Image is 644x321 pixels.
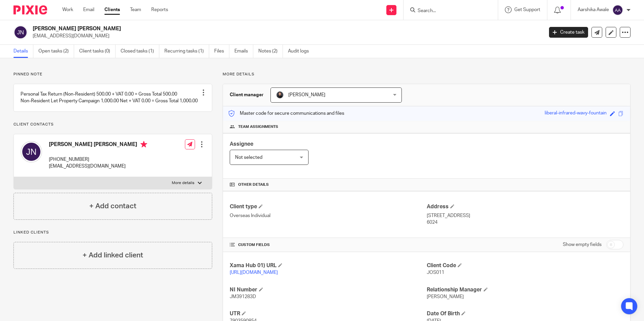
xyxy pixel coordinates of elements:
[258,45,283,58] a: Notes (2)
[38,45,74,58] a: Open tasks (2)
[13,72,212,77] p: Pinned note
[427,212,623,219] p: [STREET_ADDRESS]
[151,6,168,13] a: Reports
[549,27,588,38] a: Create task
[427,294,464,299] span: [PERSON_NAME]
[230,212,426,219] p: Overseas Individual
[83,6,94,13] a: Email
[230,141,253,147] span: Assignee
[427,262,623,269] h4: Client Code
[164,45,209,58] a: Recurring tasks (1)
[234,45,253,58] a: Emails
[230,242,426,248] h4: CUSTOM FIELDS
[228,110,344,117] p: Master code for secure communications and files
[230,286,426,293] h4: NI Number
[79,45,116,58] a: Client tasks (0)
[49,156,147,163] p: [PHONE_NUMBER]
[223,72,631,77] p: More details
[172,180,194,186] p: More details
[230,203,426,210] h4: Client type
[545,110,607,117] div: liberal-infrared-wavy-fountain
[427,219,623,226] p: 6024
[89,201,136,211] h4: + Add contact
[33,25,438,32] h2: [PERSON_NAME] [PERSON_NAME]
[417,8,478,14] input: Search
[612,5,623,15] img: svg%3E
[13,122,212,127] p: Client contacts
[13,45,33,58] a: Details
[514,7,540,12] span: Get Support
[49,141,147,149] h4: [PERSON_NAME] [PERSON_NAME]
[427,203,623,210] h4: Address
[288,93,325,97] span: [PERSON_NAME]
[140,141,147,148] i: Primary
[230,294,256,299] span: JM391283D
[49,163,147,170] p: [EMAIL_ADDRESS][DOMAIN_NAME]
[238,124,278,130] span: Team assignments
[33,33,539,39] p: [EMAIL_ADDRESS][DOMAIN_NAME]
[235,155,262,160] span: Not selected
[288,45,314,58] a: Audit logs
[230,310,426,317] h4: UTR
[13,230,212,235] p: Linked clients
[104,6,120,13] a: Clients
[130,6,141,13] a: Team
[13,25,28,39] img: svg%3E
[276,91,284,99] img: My%20Photo.jpg
[121,45,159,58] a: Closed tasks (1)
[230,262,426,269] h4: Xama Hub 01) URL
[230,92,264,98] h3: Client manager
[563,241,602,248] label: Show empty fields
[427,310,623,317] h4: Date Of Birth
[21,141,42,163] img: svg%3E
[214,45,229,58] a: Files
[427,270,444,275] span: JOS011
[427,286,623,293] h4: Relationship Manager
[230,270,278,275] a: [URL][DOMAIN_NAME]
[578,6,609,13] p: Aarshika Awale
[13,5,47,14] img: Pixie
[83,250,143,260] h4: + Add linked client
[62,6,73,13] a: Work
[238,182,269,187] span: Other details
